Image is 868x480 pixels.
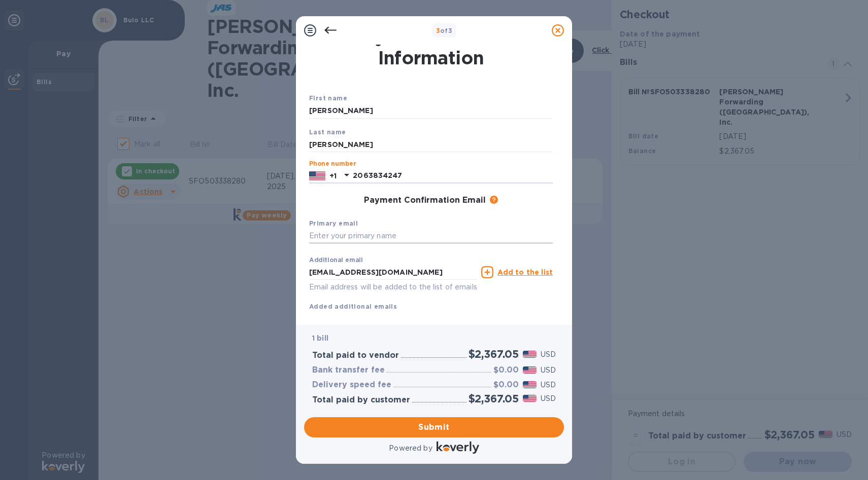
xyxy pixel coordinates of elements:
input: Enter your phone number [353,168,553,183]
b: 1 bill [312,334,328,342]
label: Additional email [309,257,363,264]
b: First name [309,94,347,102]
span: 3 [436,27,440,34]
h2: $2,367.05 [469,392,519,405]
h3: $0.00 [493,380,519,390]
p: +1 [329,171,337,181]
p: USD [541,380,556,390]
h3: Bank transfer fee [312,365,385,375]
img: USD [523,395,537,402]
p: USD [541,393,556,404]
img: USD [523,366,537,374]
img: Logo [437,441,479,454]
img: USD [523,381,537,388]
b: of 3 [436,27,453,34]
h1: Payment Contact Information [309,26,553,68]
h2: $2,367.05 [469,348,519,360]
img: USD [523,351,537,358]
h3: Total paid by customer [312,395,410,405]
h3: Delivery speed fee [312,380,391,390]
p: Powered by [389,443,432,454]
input: Enter your last name [309,137,553,152]
h3: Total paid to vendor [312,351,399,360]
b: Added additional emails [309,303,397,310]
img: US [309,170,325,181]
p: USD [541,365,556,376]
input: Enter your primary name [309,229,553,244]
input: Enter your first name [309,103,553,119]
b: Primary email [309,219,358,227]
u: Add to the list [497,268,553,276]
button: Submit [304,417,564,437]
b: Last name [309,128,346,136]
label: Phone number [309,161,356,167]
input: Enter additional email [309,265,477,280]
h3: Payment Confirmation Email [364,196,486,205]
p: Email address will be added to the list of emails [309,281,477,293]
p: USD [541,349,556,360]
span: Submit [312,421,556,433]
h3: $0.00 [493,365,519,375]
